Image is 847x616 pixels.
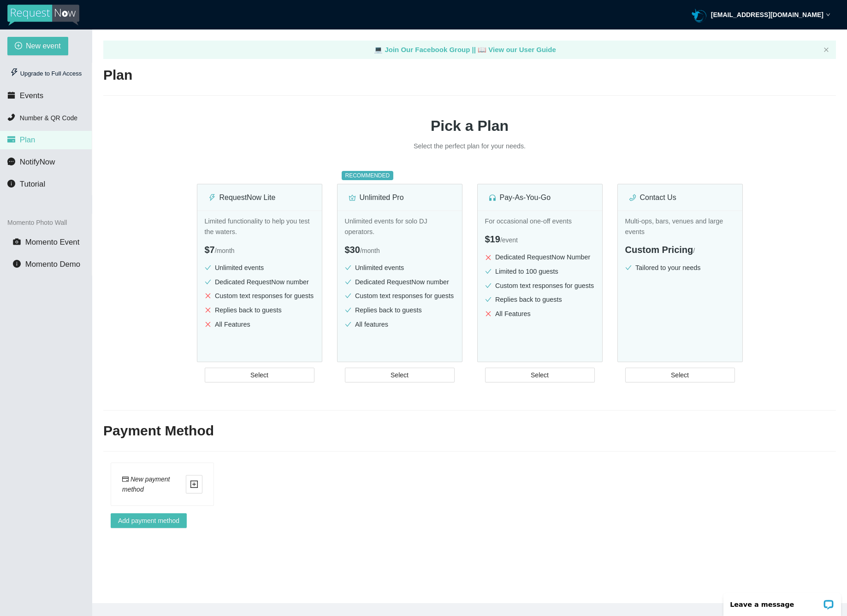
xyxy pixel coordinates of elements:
span: credit-card [7,135,15,143]
div: New payment method [122,474,186,494]
span: Select [531,370,549,380]
p: For occasional one-off events [485,216,595,227]
button: Select [345,368,455,382]
a: laptop View our User Guide [478,46,556,53]
button: Select [625,368,735,382]
a: laptop Join Our Facebook Group || [374,46,478,53]
span: thunderbolt [208,194,216,201]
span: Select [250,370,268,380]
span: Momento Event [25,238,80,246]
span: phone [7,113,15,121]
span: plus-circle [15,42,22,51]
span: camera [13,238,21,246]
span: check [205,264,211,271]
div: Pay-As-You-Go [489,192,591,203]
strong: [EMAIL_ADDRESS][DOMAIN_NAME] [711,11,823,18]
li: Tailored to your needs [625,263,735,273]
span: info-circle [13,260,21,268]
li: Unlimited events [205,263,314,273]
span: NotifyNow [20,158,55,166]
div: RequestNow Lite [208,192,311,203]
li: Custom text responses for guests [205,291,314,301]
img: b1e414ff768765302d1f4587eab9eaf2 [692,8,706,23]
span: close [485,311,492,317]
span: down [826,12,830,17]
button: close [823,47,829,53]
li: Replies back to guests [485,294,595,305]
span: Number & QR Code [20,114,77,122]
li: All Features [485,309,595,319]
li: Limited to 100 guests [485,266,595,277]
span: plus-square [186,480,202,488]
span: check [485,268,492,275]
h2: Payment Method [103,422,836,440]
span: message [7,158,15,165]
p: Multi-ops, bars, venues and large events [625,216,735,237]
span: close [205,321,211,328]
span: crown [349,194,356,201]
span: customer-service [489,194,496,201]
span: check [345,264,351,271]
span: Plan [20,135,36,144]
span: close [205,293,211,299]
li: Unlimited events [345,263,455,273]
button: plus-circleNew event [7,37,68,55]
span: New event [26,40,61,52]
div: Contact Us [629,192,731,203]
p: Limited functionality to help you test the waters. [205,216,314,237]
p: Select the perfect plan for your needs. [332,141,608,152]
div: Upgrade to Full Access [7,65,84,83]
span: Tutorial [20,180,45,188]
span: thunderbolt [10,68,18,76]
span: check [205,279,211,285]
span: / event [500,236,518,244]
span: $19 [485,234,500,244]
span: close [205,307,211,313]
button: Add payment method [111,513,187,528]
div: Unlimited Pro [349,192,451,203]
h2: Plan [103,66,836,85]
li: Dedicated RequestNow number [205,277,314,287]
span: check [345,279,351,285]
span: / month [360,247,380,254]
button: Select [485,368,595,382]
span: info-circle [7,180,15,188]
span: Select [391,370,409,380]
span: / [693,247,695,254]
span: Custom Pricing [625,245,693,255]
li: Dedicated RequestNow number [345,277,455,287]
li: All Features [205,319,314,330]
iframe: LiveChat chat widget [717,587,847,616]
li: Custom text responses for guests [485,281,595,291]
span: check [485,282,492,289]
span: $7 [205,245,215,255]
span: Add payment method [118,516,179,526]
sup: RECOMMENDED [342,171,394,180]
li: Custom text responses for guests [345,291,455,301]
li: All features [345,319,455,330]
li: Replies back to guests [205,305,314,316]
span: check [345,307,351,313]
span: check [345,321,351,328]
span: credit-card [122,476,129,482]
span: close [485,254,492,261]
button: Select [205,368,314,382]
button: plus-square [186,475,202,493]
span: laptop [478,46,486,53]
span: phone [629,194,636,201]
span: check [485,296,492,303]
p: Unlimited events for solo DJ operators. [345,216,455,237]
li: Replies back to guests [345,305,455,316]
span: Events [20,91,43,100]
span: Select [671,370,689,380]
span: calendar [7,91,15,99]
img: RequestNow [7,5,79,26]
h1: Pick a Plan [103,114,836,137]
li: Dedicated RequestNow Number [485,252,595,263]
span: laptop [374,46,383,53]
span: $30 [345,245,360,255]
span: check [345,293,351,299]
